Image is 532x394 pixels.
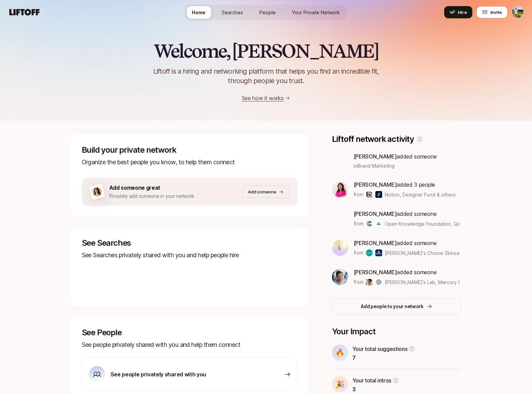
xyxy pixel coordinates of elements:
p: from [354,190,363,199]
p: from [354,249,363,257]
span: [PERSON_NAME] [354,153,397,160]
img: woman-on-brown-bg.png [91,186,102,198]
span: [PERSON_NAME] [354,269,397,276]
p: Add someone great [109,183,195,192]
span: Home [192,9,205,16]
a: People [254,6,281,19]
p: See people privately shared with you and help them connect [82,340,297,350]
button: Tyler Kieft [512,6,524,18]
p: added someone [354,152,437,161]
img: Open Knowledge Foundation [366,220,373,227]
span: People [259,9,276,16]
img: Kunal's Lab [366,279,373,285]
p: Organize the best people you know, to help them connect [82,157,297,167]
span: Open Knowledge Foundation, QaceHomes & others [385,221,502,227]
span: [PERSON_NAME] [354,240,397,246]
p: from [354,278,363,286]
span: in Brand Marketing [354,162,395,169]
span: [PERSON_NAME] [354,210,397,217]
img: Darwin's Natural Pet Products [375,249,382,256]
p: Add someone [248,188,276,195]
p: from [354,220,363,228]
p: See people privately shared with you [111,370,206,379]
p: Your Impact [332,327,461,336]
button: Invite [476,6,508,18]
a: See how it works [242,95,284,101]
img: Notion [366,191,373,198]
p: See Searches [82,238,297,248]
img: 9e09e871_5697_442b_ae6e_b16e3f6458f8.jpg [332,181,348,198]
p: 7 [352,353,415,362]
p: Liftoff is a hiring and networking platform that helps you find an incredible fit, through people... [145,67,388,86]
p: added someone [354,239,460,247]
div: 🔥 [332,344,348,361]
p: See People [82,328,297,337]
span: Searches [222,9,243,16]
p: added 3 people [354,180,456,189]
button: Hire [444,6,472,18]
p: added someone [354,209,460,218]
span: [PERSON_NAME] [354,181,397,188]
p: Liftoff network activity [332,134,414,144]
a: Your Private Network [287,6,346,19]
button: Add people to your network [332,298,461,315]
p: Your total suggestions [352,344,408,353]
p: added someone [354,268,460,277]
img: Paula's Choice Skincare [366,249,373,256]
p: Privately add someone in your network [109,192,195,200]
span: Invite [490,9,502,16]
p: Build your private network [82,145,297,155]
p: L [339,244,341,252]
p: Add people to your network [361,302,423,311]
img: Tyler Kieft [512,6,524,18]
p: Your total intros [352,376,392,385]
span: Hire [458,9,467,16]
div: 🎉 [332,376,348,392]
img: Mercury [375,279,382,285]
a: Home [186,6,211,19]
h2: Welcome, [PERSON_NAME] [154,41,378,61]
span: Notion, Designer Fund & others [385,191,456,198]
span: [PERSON_NAME]'s Lab, Mercury & others [385,279,459,286]
p: 3 [352,385,399,394]
img: QaceHomes [375,220,382,227]
button: Add someone [242,186,289,198]
span: Your Private Network [292,9,340,16]
a: Searches [216,6,249,19]
img: Designer Fund [375,191,382,198]
p: See Searches privately shared with you and help people hire [82,250,297,260]
img: ACg8ocKEKRaDdLI4UrBIVgU4GlSDRsaw4FFi6nyNfamyhzdGAwDX=s160-c [332,269,348,285]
